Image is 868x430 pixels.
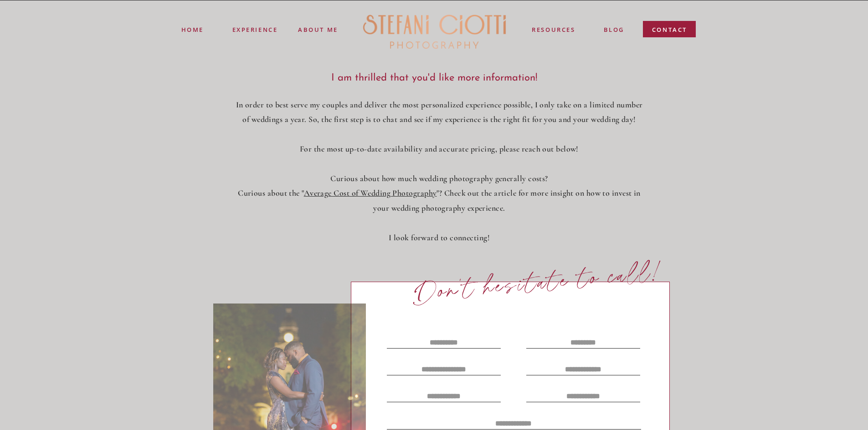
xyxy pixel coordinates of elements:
a: blog [604,25,624,35]
a: ABOUT ME [298,25,339,33]
a: experience [232,25,277,32]
h3: I am thrilled that you'd like more information! [304,72,565,84]
a: Average Cost of Wedding Photography [304,188,437,198]
a: resources [531,25,576,35]
a: contact [652,25,688,38]
p: In order to best serve my couples and deliver the most personalized experience possible, I only t... [234,97,645,245]
a: Home [181,25,203,34]
p: Don't hesitate to call! [412,259,665,307]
